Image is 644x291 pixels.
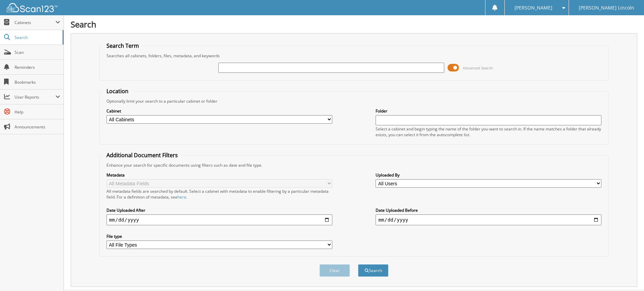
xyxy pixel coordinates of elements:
label: Metadata [106,172,332,178]
label: Date Uploaded Before [376,207,601,213]
label: Cabinet [106,108,332,114]
span: User Reports [15,94,55,100]
button: Clear [319,264,350,277]
legend: Additional Document Filters [103,151,181,159]
div: Searches all cabinets, folders, files, metadata, and keywords [103,53,605,59]
h1: Search [71,19,637,30]
div: Select a cabinet and begin typing the name of the folder you want to search in. If the name match... [376,126,601,138]
button: Search [358,264,388,277]
span: Cabinets [15,20,55,25]
input: end [376,214,601,225]
label: Date Uploaded After [106,207,332,213]
span: Help [15,109,60,115]
span: Announcements [15,124,60,130]
span: Reminders [15,64,60,70]
div: Optionally limit your search to a particular cabinet or folder [103,98,605,104]
label: Uploaded By [376,172,601,178]
span: [PERSON_NAME] Lincoln [579,6,634,10]
span: Scan [15,49,60,55]
legend: Location [103,87,132,95]
span: Bookmarks [15,79,60,85]
legend: Search Term [103,42,142,49]
input: start [106,214,332,225]
span: Advanced Search [463,65,493,70]
label: File type [106,233,332,239]
img: scan123-logo-white.svg [7,3,57,12]
label: Folder [376,108,601,114]
span: Search [15,35,59,40]
div: Enhance your search for specific documents using filters such as date and file type. [103,162,605,168]
span: [PERSON_NAME] [515,6,552,10]
div: All metadata fields are searched by default. Select a cabinet with metadata to enable filtering b... [106,188,332,200]
a: here [177,194,186,200]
